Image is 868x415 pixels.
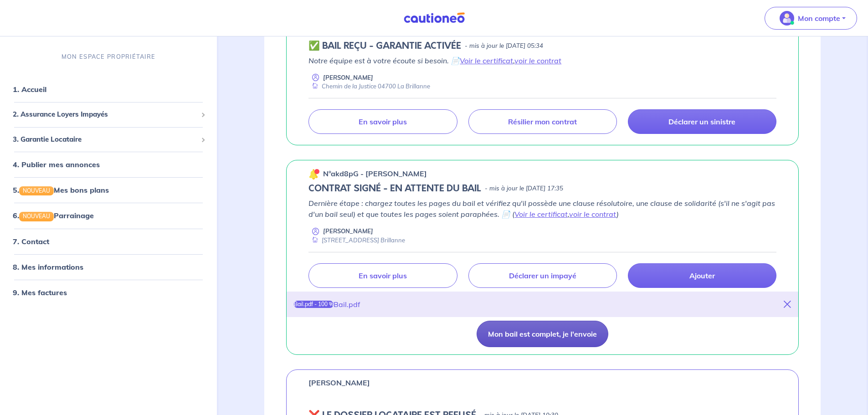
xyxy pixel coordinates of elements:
span: 2. Assurance Loyers Impayés [13,109,197,120]
i: close-button-title [784,301,791,308]
div: state: CONTRACT-SIGNED, Context: NEW,CHOOSE-CERTIFICATE,ALONE,LESSOR-DOCUMENTS [308,183,776,194]
img: Cautioneo [400,12,468,24]
button: illu_account_valid_menu.svgMon compte [765,7,857,30]
div: 3. Garantie Locataire [4,131,213,149]
a: 1. Accueil [13,85,46,94]
a: 8. Mes informations [13,262,83,272]
p: - mis à jour le [DATE] 17:35 [485,184,563,193]
a: Voir le certificat [460,56,513,65]
a: 4. Publier mes annonces [13,160,100,169]
div: 8. Mes informations [4,258,213,276]
p: En savoir plus [359,271,407,280]
div: Bail.pdf [334,299,360,310]
a: Déclarer un impayé [468,263,617,288]
p: Résilier mon contrat [508,117,577,126]
a: voir le contrat [514,56,561,65]
div: 7. Contact [4,232,213,251]
a: 7. Contact [13,237,49,246]
a: En savoir plus [308,109,457,134]
p: Dernière étape : chargez toutes les pages du bail et vérifiez qu'il possède une clause résolutoir... [308,198,776,220]
a: Déclarer un sinistre [628,109,776,134]
a: voir le contrat [569,210,616,219]
h5: ✅ BAIL REÇU - GARANTIE ACTIVÉE [308,41,461,51]
img: 🔔 [308,169,319,179]
p: - mis à jour le [DATE] 05:34 [465,41,543,51]
a: 6.NOUVEAUParrainage [13,211,94,220]
div: 2. Assurance Loyers Impayés [4,106,213,123]
p: Déclarer un sinistre [668,117,735,126]
img: illu_account_valid_menu.svg [780,11,794,26]
a: Ajouter [628,263,776,288]
a: En savoir plus [308,263,457,288]
h5: CONTRAT SIGNÉ - EN ATTENTE DU BAIL [308,183,481,194]
p: Mon compte [798,13,840,24]
p: En savoir plus [359,117,407,126]
p: Ajouter [689,271,715,280]
p: Déclarer un impayé [509,271,576,280]
a: Voir le certificat [514,210,568,219]
p: [PERSON_NAME] [323,227,373,236]
div: 5.NOUVEAUMes bons plans [4,181,213,199]
div: [STREET_ADDRESS] Brillanne [308,236,405,245]
a: Résilier mon contrat [468,109,617,134]
a: 5.NOUVEAUMes bons plans [13,185,109,195]
div: Chemin de la Justice 04700 La Brillanne [308,82,430,91]
div: 4. Publier mes annonces [4,155,213,174]
button: Mon bail est complet, je l'envoie [477,321,608,347]
span: 3. Garantie Locataire [13,134,197,145]
p: [PERSON_NAME] [308,377,370,388]
p: Notre équipe est à votre écoute si besoin. 📄 , [308,55,776,66]
div: 6.NOUVEAUParrainage [4,206,213,225]
div: 1. Accueil [4,80,213,98]
p: [PERSON_NAME] [323,73,373,82]
div: state: CONTRACT-VALIDATED, Context: NEW,MAYBE-CERTIFICATE,RELATIONSHIP,LESSOR-DOCUMENTS [308,41,776,51]
div: Bail.pdf - 100 % [294,301,334,308]
div: 9. Mes factures [4,283,213,302]
a: 9. Mes factures [13,288,67,297]
p: n°akd8pG - [PERSON_NAME] [323,168,427,179]
p: MON ESPACE PROPRIÉTAIRE [62,52,155,61]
